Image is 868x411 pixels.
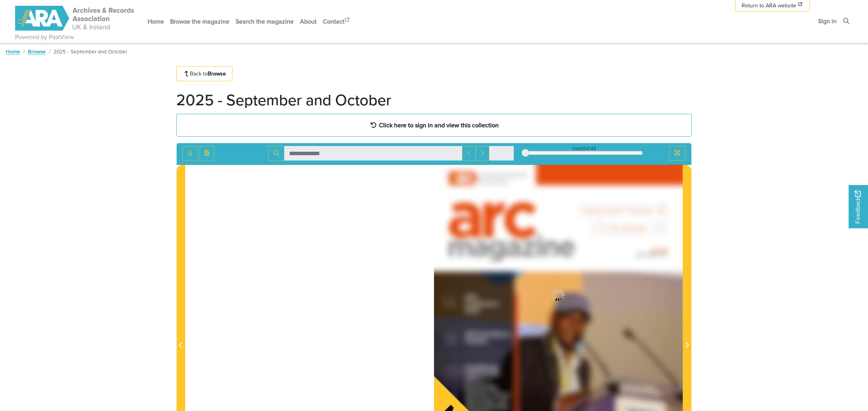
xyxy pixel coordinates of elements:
strong: Click here to sign in and view this collection [379,121,499,129]
div: sheet of 49 [525,145,642,152]
a: Sign in [815,11,840,31]
a: Click here to sign in and view this collection [176,114,692,137]
strong: Browse [208,70,226,77]
a: Would you like to provide feedback? [849,185,868,228]
a: Back toBrowse [176,66,232,81]
span: 1 [584,145,586,152]
button: Open transcription window [200,146,214,161]
span: Return to ARA website [742,2,796,10]
button: Previous Match [462,146,476,161]
a: Search the magazine [232,11,297,32]
a: Browse the magazine [167,11,232,32]
a: Contact [320,11,354,32]
a: ARA - ARC Magazine | Powered by PastView logo [15,2,135,35]
a: Home [145,11,167,32]
button: Full screen mode [669,146,685,161]
a: About [297,11,320,32]
h1: 2025 - September and October [176,91,391,109]
button: Toggle text selection (Alt+T) [183,146,198,161]
span: 2025 - September and October [53,48,127,55]
span: Feedback [853,190,863,223]
a: Browse [28,48,46,55]
img: ARA - ARC Magazine | Powered by PastView [15,6,135,31]
a: Powered by PastView [15,33,74,42]
button: Next Match [475,146,489,161]
button: Search [268,146,284,161]
a: Home [6,48,20,55]
input: Search for [284,146,462,161]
